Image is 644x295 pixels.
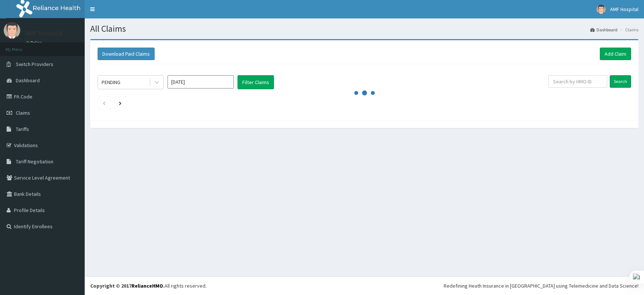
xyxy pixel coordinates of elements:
div: Redefining Heath Insurance in [GEOGRAPHIC_DATA] using Telemedicine and Data Science! [444,282,638,289]
span: AMF Hospital [610,6,638,13]
span: Claims [16,110,30,116]
span: Dashboard [16,77,40,84]
strong: Copyright © 2017 . [90,282,165,289]
input: Search by HMO ID [548,75,607,88]
a: RelianceHMO [131,282,163,289]
span: Switch Providers [16,61,53,67]
div: PENDING [102,79,120,86]
a: Next page [119,100,122,106]
h1: All Claims [90,24,638,34]
input: Select Month and Year [168,75,234,88]
p: AMF Hospital [26,30,63,37]
footer: All rights reserved. [85,276,644,295]
a: Previous page [102,100,106,106]
button: Download Paid Claims [98,48,155,60]
button: Filter Claims [237,75,274,89]
img: User Image [4,22,20,39]
a: Dashboard [590,27,617,33]
span: Tariff Negotiation [16,158,53,165]
a: Online [26,40,43,45]
li: Claims [618,27,638,33]
a: Add Claim [600,48,631,60]
svg: audio-loading [353,82,376,104]
span: Tariffs [16,126,29,132]
input: Search [610,75,631,88]
img: User Image [597,5,606,14]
